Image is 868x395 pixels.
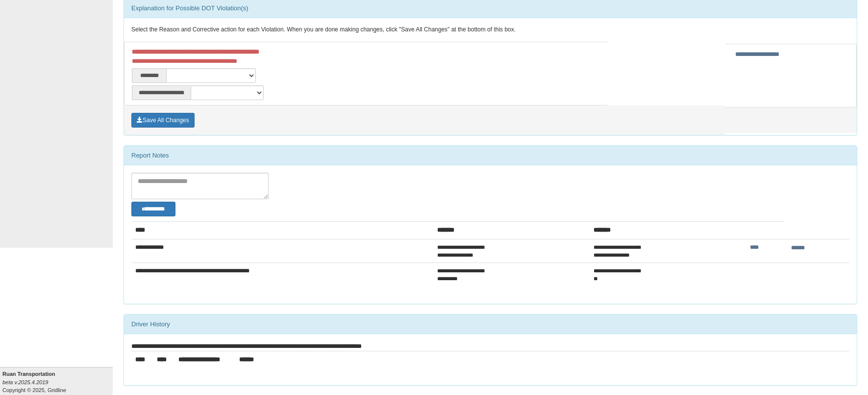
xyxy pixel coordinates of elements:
i: beta v.2025.4.2019 [2,379,48,385]
b: Ruan Transportation [2,371,55,377]
div: Select the Reason and Corrective action for each Violation. When you are done making changes, cli... [124,18,857,42]
button: Save [131,113,195,128]
div: Copyright © 2025, Gridline [2,370,113,394]
div: Driver History [124,315,857,334]
button: Change Filter Options [131,202,175,216]
div: Report Notes [124,146,857,165]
